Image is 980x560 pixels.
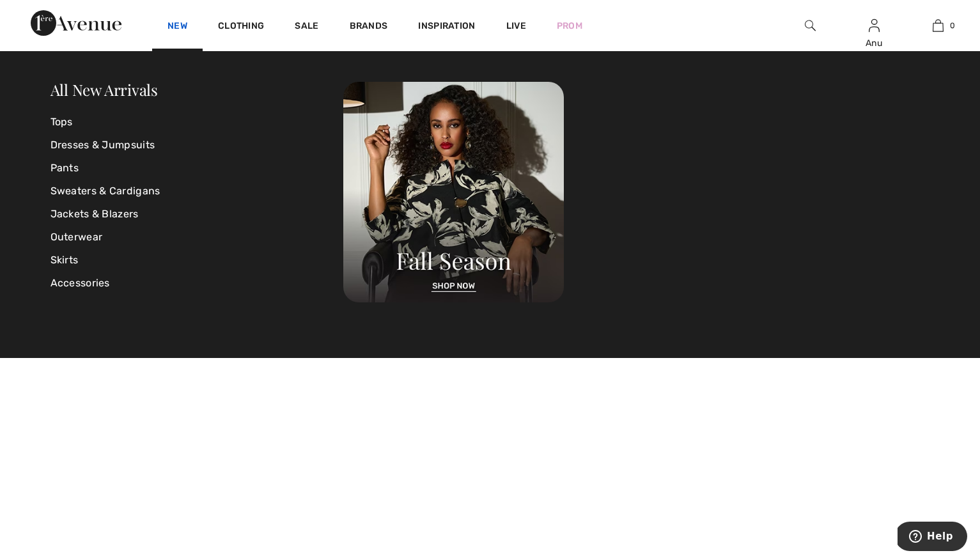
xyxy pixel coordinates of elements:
[218,20,264,34] a: Clothing
[51,226,344,249] a: Outerwear
[950,20,955,31] span: 0
[898,522,967,554] iframe: Opens a widget where you can find more information
[805,18,816,33] img: search the website
[843,36,905,50] div: Anu
[343,82,564,302] img: 250825120107_a8d8ca038cac6.jpg
[350,20,388,34] a: Brands
[51,79,158,100] a: All New Arrivals
[51,272,344,295] a: Accessories
[418,20,475,34] span: Inspiration
[295,20,318,34] a: Sale
[167,20,187,34] a: New
[51,134,344,157] a: Dresses & Jumpsuits
[557,19,582,33] a: Prom
[51,111,344,134] a: Tops
[51,157,344,180] a: Pants
[31,10,121,36] img: 1ère Avenue
[933,18,944,33] img: My Bag
[869,19,880,31] a: Sign In
[51,180,344,203] a: Sweaters & Cardigans
[869,18,880,33] img: My Info
[51,203,344,226] a: Jackets & Blazers
[906,18,969,33] a: 0
[506,19,526,33] a: Live
[51,249,344,272] a: Skirts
